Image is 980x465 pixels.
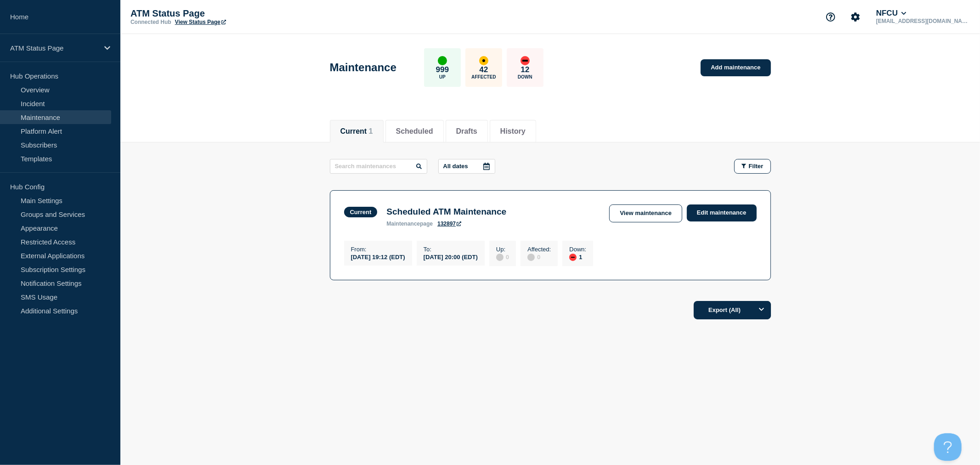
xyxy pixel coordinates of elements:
button: History [500,127,526,136]
p: All dates [443,163,468,170]
a: Edit maintenance [687,204,757,221]
p: To : [424,246,478,253]
h3: Scheduled ATM Maintenance [386,207,506,217]
div: [DATE] 20:00 (EDT) [424,253,478,261]
button: Options [753,301,771,319]
div: 1 [569,253,586,261]
button: All dates [438,159,495,174]
div: down [569,254,577,261]
button: Scheduled [396,127,433,136]
p: Connected Hub [130,19,171,25]
a: View maintenance [609,204,682,222]
button: Account settings [846,7,865,27]
span: maintenance [386,221,420,227]
p: Affected [471,74,496,79]
p: From : [351,246,405,253]
div: Current [350,209,372,215]
p: 12 [521,65,529,74]
button: Support [821,7,840,27]
div: [DATE] 19:12 (EDT) [351,253,405,261]
p: Up [439,74,446,79]
p: page [386,221,433,227]
iframe: Help Scout Beacon - Open [934,433,962,461]
a: 132897 [437,221,461,227]
div: 0 [496,253,509,261]
a: View Status Page [175,19,226,25]
span: 1 [369,127,373,135]
p: 42 [479,65,488,74]
p: [EMAIL_ADDRESS][DOMAIN_NAME] [874,18,970,24]
div: disabled [496,254,504,261]
p: 999 [436,65,449,74]
span: Filter [749,163,764,170]
button: Filter [734,159,771,174]
button: NFCU [874,9,908,18]
a: Add maintenance [701,59,770,76]
div: 0 [527,253,551,261]
div: up [438,56,447,65]
p: Up : [496,246,509,253]
button: Current 1 [340,127,373,136]
div: affected [479,56,488,65]
p: Affected : [527,246,551,253]
p: Down : [569,246,586,253]
div: down [521,56,530,65]
h1: Maintenance [330,61,397,74]
input: Search maintenances [330,159,427,174]
button: Drafts [456,127,477,136]
button: Export (All) [694,301,771,319]
p: ATM Status Page [10,44,98,52]
p: Down [518,74,532,79]
div: disabled [527,254,535,261]
p: ATM Status Page [130,8,314,19]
